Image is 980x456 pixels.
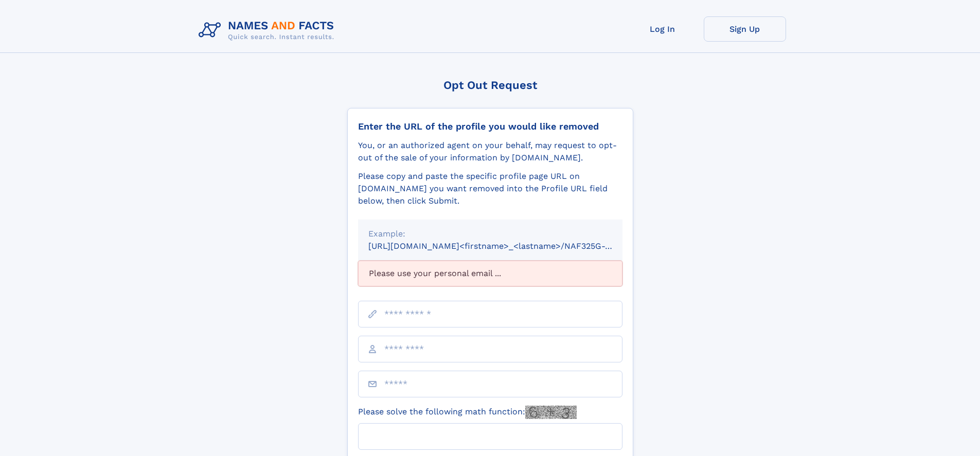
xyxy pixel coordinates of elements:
small: [URL][DOMAIN_NAME]<firstname>_<lastname>/NAF325G-xxxxxxxx [368,241,642,251]
div: Please use your personal email ... [358,261,622,286]
a: Sign Up [704,16,786,42]
div: Enter the URL of the profile you would like removed [358,121,622,132]
div: You, or an authorized agent on your behalf, may request to opt-out of the sale of your informatio... [358,139,622,164]
div: Example: [368,228,612,240]
a: Log In [621,16,704,42]
div: Please copy and paste the specific profile page URL on [DOMAIN_NAME] you want removed into the Pr... [358,170,622,207]
img: Logo Names and Facts [194,16,343,44]
label: Please solve the following math function: [358,406,577,419]
div: Opt Out Request [347,79,633,92]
